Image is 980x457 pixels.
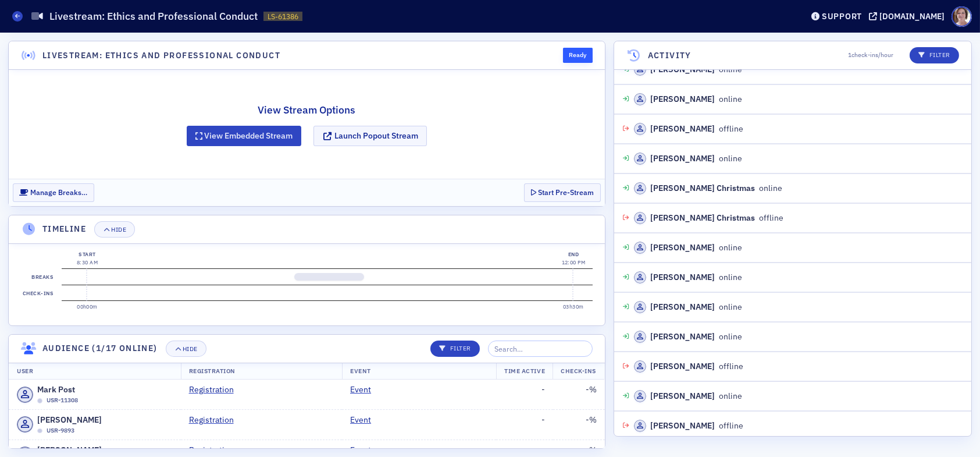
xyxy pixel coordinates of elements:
[42,223,86,235] h4: Timeline
[42,342,158,355] h4: Audience (1/17 online)
[563,303,584,310] time: 03h30m
[47,396,78,405] span: USR-11308
[650,331,715,343] div: [PERSON_NAME]
[634,331,742,343] div: online
[268,12,298,22] span: LS-61386
[166,341,206,357] button: Hide
[650,212,755,224] div: [PERSON_NAME] Christmas
[650,301,715,313] div: [PERSON_NAME]
[650,182,755,194] div: [PERSON_NAME] Christmas
[634,242,742,254] div: online
[910,47,959,63] button: Filter
[13,183,94,201] button: Manage Breaks…
[496,380,553,409] td: -
[183,346,198,352] div: Hide
[650,93,715,105] div: [PERSON_NAME]
[650,420,715,432] div: [PERSON_NAME]
[350,444,380,456] a: Event
[634,420,743,432] div: offline
[952,6,972,27] span: Profile
[650,271,715,284] div: [PERSON_NAME]
[650,390,715,402] div: [PERSON_NAME]
[111,226,126,233] div: Hide
[77,303,98,310] time: 00h00m
[496,410,553,440] td: -
[634,153,742,165] div: online
[650,123,715,135] div: [PERSON_NAME]
[553,380,605,409] td: - %
[94,221,135,238] button: Hide
[9,363,181,380] th: User
[634,360,743,373] div: offline
[430,341,480,357] button: Filter
[553,410,605,440] td: - %
[187,126,302,146] button: View Embedded Stream
[648,49,692,62] h4: Activity
[650,360,715,373] div: [PERSON_NAME]
[848,51,893,60] span: 1 check-ins/hour
[30,269,56,285] label: Breaks
[634,271,742,284] div: online
[879,11,945,22] div: [DOMAIN_NAME]
[524,183,601,201] button: Start Pre-Stream
[187,102,427,118] h2: View Stream Options
[37,428,42,434] div: Offline
[47,426,74,435] span: USR-9893
[650,242,715,254] div: [PERSON_NAME]
[634,93,742,105] div: online
[181,363,343,380] th: Registration
[488,341,593,357] input: Search…
[37,384,75,396] span: Mark Post
[77,250,98,258] div: Start
[822,11,862,22] div: Support
[77,259,98,265] time: 8:30 AM
[634,390,742,402] div: online
[42,49,280,62] h4: Livestream: Ethics and Professional Conduct
[562,259,586,265] time: 12:00 PM
[342,363,496,380] th: Event
[634,212,783,224] div: offline
[350,384,380,396] a: Event
[313,126,427,146] button: Launch Popout Stream
[350,414,380,426] a: Event
[37,414,102,426] span: [PERSON_NAME]
[553,363,604,380] th: Check-Ins
[634,182,782,194] div: online
[918,51,950,60] p: Filter
[634,301,742,313] div: online
[20,285,55,302] label: Check-ins
[37,398,42,403] div: Offline
[49,9,258,23] h1: Livestream: Ethics and Professional Conduct
[869,12,949,20] button: [DOMAIN_NAME]
[37,444,102,456] span: [PERSON_NAME]
[189,444,243,456] a: Registration
[189,384,243,396] a: Registration
[563,48,593,63] div: Ready
[189,414,243,426] a: Registration
[650,153,715,165] div: [PERSON_NAME]
[439,344,471,353] p: Filter
[634,123,743,135] div: offline
[496,363,553,380] th: Time Active
[562,250,586,258] div: End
